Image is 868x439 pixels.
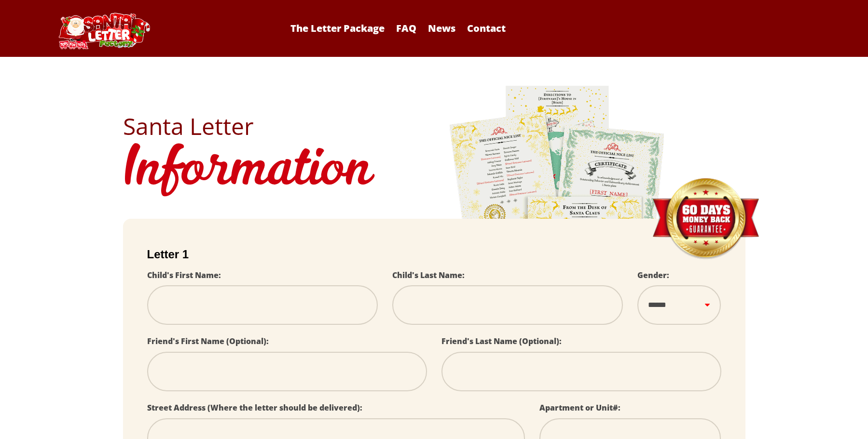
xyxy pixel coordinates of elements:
label: Apartment or Unit#: [539,402,620,413]
img: Money Back Guarantee [651,178,760,260]
img: letters.png [449,84,666,354]
label: Friend's First Name (Optional): [147,336,269,346]
label: Street Address (Where the letter should be delivered): [147,402,362,413]
a: News [423,22,460,35]
h2: Letter 1 [147,248,721,261]
label: Gender: [637,270,669,280]
a: Contact [462,22,510,35]
h2: Santa Letter [123,115,745,138]
a: The Letter Package [286,22,389,35]
h1: Information [123,138,745,204]
a: FAQ [391,22,421,35]
img: Santa Letter Logo [55,13,152,49]
label: Child's Last Name: [392,270,465,280]
label: Child's First Name: [147,270,221,280]
label: Friend's Last Name (Optional): [441,336,562,346]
